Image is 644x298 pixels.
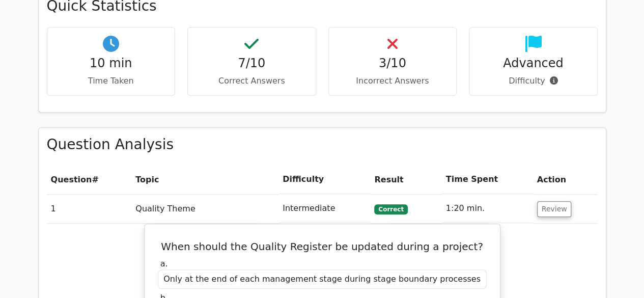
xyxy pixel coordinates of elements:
th: Topic [131,165,278,194]
h4: 10 min [55,56,167,71]
span: a. [160,259,168,268]
span: Question [51,175,92,184]
button: Review [537,201,572,217]
td: 1:20 min. [442,194,533,223]
h4: 3/10 [337,56,449,71]
p: Difficulty [478,75,589,87]
th: Time Spent [442,165,533,194]
td: 1 [47,194,132,223]
td: Quality Theme [131,194,278,223]
p: Correct Answers [196,75,307,87]
th: Result [370,165,441,194]
p: Incorrect Answers [337,75,449,87]
th: Action [533,165,598,194]
span: Correct [374,204,407,214]
th: Difficulty [278,165,370,194]
h4: 7/10 [196,56,307,71]
p: Time Taken [55,75,167,87]
h5: When should the Quality Register be updated during a project? [157,240,488,253]
h4: Advanced [478,56,589,71]
h3: Question Analysis [47,136,598,153]
td: Intermediate [278,194,370,223]
th: # [47,165,132,194]
div: Only at the end of each management stage during stage boundary processes [158,269,487,289]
